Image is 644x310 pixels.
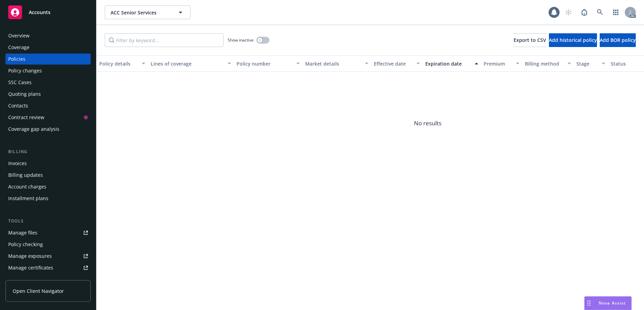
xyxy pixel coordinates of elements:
div: Market details [305,60,361,67]
a: Policies [5,54,91,65]
div: Manage exposures [8,251,52,262]
a: Start snowing [562,5,575,19]
span: Add historical policy [549,37,597,43]
div: Premium [484,60,512,67]
button: Add BOR policy [600,33,636,47]
div: Contacts [8,100,28,111]
div: Contract review [8,112,44,123]
a: Installment plans [5,193,91,204]
a: Quoting plans [5,89,91,100]
div: Overview [8,30,30,41]
button: Lines of coverage [148,55,234,72]
div: Tools [5,218,91,225]
button: Effective date [371,55,423,72]
div: Stage [576,60,598,67]
span: Open Client Navigator [13,287,64,295]
div: Coverage [8,42,30,53]
span: Accounts [29,10,50,15]
a: Manage certificates [5,262,91,273]
a: Overview [5,30,91,41]
button: Nova Assist [584,296,632,310]
div: Manage certificates [8,262,53,273]
button: Policy details [96,55,148,72]
div: Policies [8,54,25,65]
a: Account charges [5,181,91,192]
a: Invoices [5,158,91,169]
span: Add BOR policy [600,37,636,43]
div: Manage claims [8,274,43,285]
a: Coverage gap analysis [5,124,91,135]
button: Expiration date [423,55,481,72]
div: Policy checking [8,239,43,250]
span: Export to CSV [514,37,546,43]
button: Add historical policy [549,33,597,47]
a: Billing updates [5,170,91,181]
div: Policy changes [8,65,42,76]
a: Policy checking [5,239,91,250]
div: Account charges [8,181,46,192]
a: Search [593,5,607,19]
a: Contacts [5,100,91,111]
a: Manage claims [5,274,91,285]
div: Invoices [8,158,27,169]
div: Drag to move [585,297,593,310]
a: Manage files [5,227,91,238]
div: Expiration date [425,60,471,67]
span: Show inactive [228,37,254,43]
div: Policy number [237,60,292,67]
div: SSC Cases [8,77,32,88]
button: Premium [481,55,522,72]
div: Installment plans [8,193,48,204]
div: Billing updates [8,170,43,181]
div: Coverage gap analysis [8,124,59,135]
a: SSC Cases [5,77,91,88]
button: Policy number [234,55,302,72]
a: Policy changes [5,65,91,76]
button: Market details [302,55,371,72]
button: Stage [574,55,608,72]
div: Lines of coverage [151,60,223,67]
button: ACC Senior Services [105,5,191,19]
button: Export to CSV [514,33,546,47]
a: Manage exposures [5,251,91,262]
a: Switch app [609,5,623,19]
button: Billing method [522,55,574,72]
a: Report a Bug [577,5,591,19]
a: Coverage [5,42,91,53]
div: Quoting plans [8,89,41,100]
span: Nova Assist [599,300,626,306]
a: Contract review [5,112,91,123]
div: Effective date [374,60,412,67]
div: Policy details [99,60,138,67]
input: Filter by keyword... [105,33,223,47]
div: Billing method [525,60,563,67]
a: Accounts [5,3,91,22]
span: ACC Senior Services [111,9,170,16]
div: Billing [5,148,91,155]
div: Manage files [8,227,37,238]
